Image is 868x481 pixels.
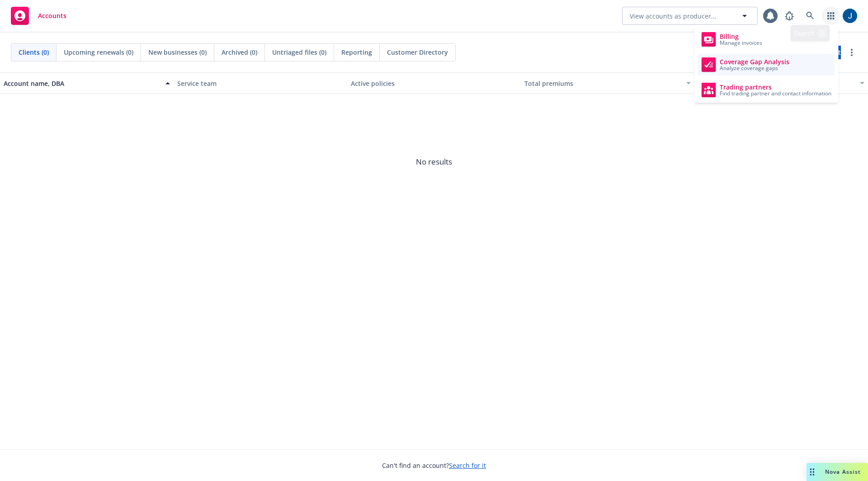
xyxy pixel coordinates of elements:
button: Active policies [347,72,521,94]
span: View accounts as producer... [630,11,717,21]
a: Search [801,7,819,25]
a: Billing [698,28,835,50]
a: Search for it [449,461,486,470]
button: Service team [174,72,347,94]
button: Total premiums [521,72,694,94]
span: Nova Assist [825,468,861,476]
a: more [846,47,857,58]
span: Trading partners [720,84,831,91]
div: Active policies [351,79,517,88]
a: Trading partners [698,79,835,101]
span: Manage invoices [720,40,762,46]
a: Coverage Gap Analysis [698,54,835,75]
span: Untriaged files (0) [272,47,326,57]
a: Report a Bug [780,7,798,25]
span: Customer Directory [387,47,448,57]
span: Upcoming renewals (0) [64,47,133,57]
button: View accounts as producer... [622,7,758,25]
div: Account name, DBA [4,79,160,88]
div: Drag to move [807,463,818,481]
a: Accounts [7,3,70,28]
span: Archived (0) [222,47,257,57]
span: Analyze coverage gaps [720,66,789,71]
button: Nova Assist [807,463,868,481]
span: Billing [720,33,762,40]
span: Find trading partner and contact information [720,91,831,96]
img: photo [843,9,857,23]
span: Reporting [341,47,372,57]
span: Accounts [38,12,66,19]
span: New businesses (0) [148,47,207,57]
div: Total premiums [524,79,681,88]
div: Service team [177,79,344,88]
a: Switch app [822,7,840,25]
span: Coverage Gap Analysis [720,58,789,66]
span: Can't find an account? [382,461,486,470]
span: Clients (0) [19,47,49,57]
